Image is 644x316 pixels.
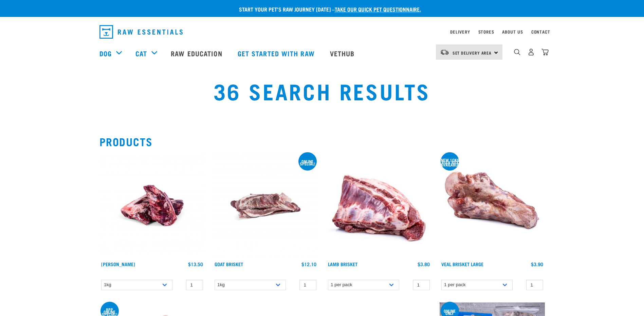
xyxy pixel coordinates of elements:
div: $13.50 [188,261,203,267]
input: 1 [186,280,203,290]
a: Get started with Raw [231,40,323,67]
img: Venison Brisket Bone 1662 [99,153,205,258]
img: Goat Brisket [213,153,318,258]
h2: Products [99,135,545,147]
div: ONLINE SPECIAL! [298,160,317,165]
input: 1 [299,280,316,290]
img: home-icon-1@2x.png [514,49,520,55]
img: home-icon@2x.png [541,48,549,56]
h1: 36 Search Results [119,78,525,103]
div: $3.80 [418,261,430,267]
div: online only [441,310,459,314]
a: About Us [502,31,523,33]
a: Goat Brisket [215,263,243,265]
input: 1 [526,280,543,290]
img: Raw Essentials Logo [99,25,183,39]
nav: dropdown navigation [94,22,550,41]
a: Contact [531,31,550,33]
input: 1 [413,280,430,290]
a: Veal Brisket Large [441,263,483,265]
img: van-moving.png [440,49,449,55]
div: $12.10 [301,261,316,267]
div: 8pp online special! [100,308,119,315]
a: Vethub [323,40,363,67]
a: Raw Education [164,40,231,67]
a: Stores [478,31,494,33]
div: new 10kg bulk box available! [441,159,460,166]
img: 1240 Lamb Brisket Pieces 01 [326,153,431,258]
span: Set Delivery Area [453,52,492,54]
img: 1205 Veal Brisket 1pp 01 [440,153,545,258]
a: [PERSON_NAME] [101,263,135,265]
a: Delivery [450,31,470,33]
img: user.png [528,48,535,56]
a: Dog [99,48,112,58]
a: Cat [135,48,147,58]
a: Lamb Brisket [328,263,357,265]
div: $3.90 [531,261,543,267]
a: take our quick pet questionnaire. [335,7,421,11]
